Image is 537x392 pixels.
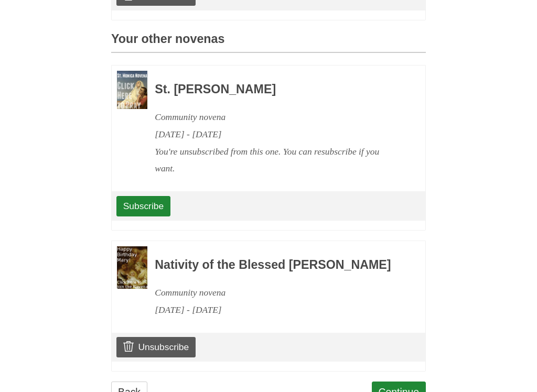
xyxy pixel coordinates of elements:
div: You're unsubscribed from this one. You can resubscribe if you want. [155,143,397,178]
img: Novena image [117,71,147,109]
div: [DATE] - [DATE] [155,126,397,143]
h3: St. [PERSON_NAME] [155,83,397,96]
div: Community novena [155,284,397,301]
h3: Your other novenas [111,32,426,53]
h3: Nativity of the Blessed [PERSON_NAME] [155,258,397,272]
img: Novena image [117,246,147,289]
div: Community novena [155,108,397,126]
div: [DATE] - [DATE] [155,301,397,319]
a: Subscribe [116,196,170,216]
a: Unsubscribe [116,337,196,357]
